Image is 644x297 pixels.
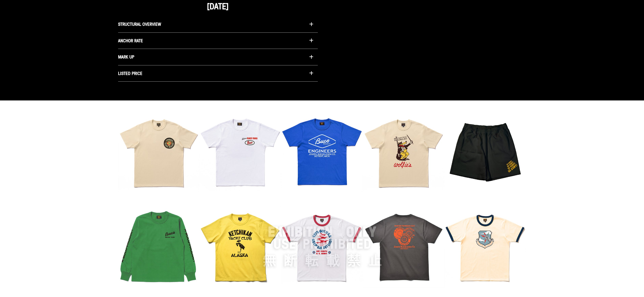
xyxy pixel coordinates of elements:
[118,49,318,65] button: MARK UP
[118,65,318,82] button: LISTED PRICE
[118,16,318,33] button: STRUCTURAL OVERVIEW
[118,54,134,60] span: MARK UP
[118,21,161,27] span: STRUCTURAL OVERVIEW
[118,70,142,76] span: LISTED PRICE
[118,37,143,44] span: ANCHOR RATE
[118,33,318,49] button: ANCHOR RATE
